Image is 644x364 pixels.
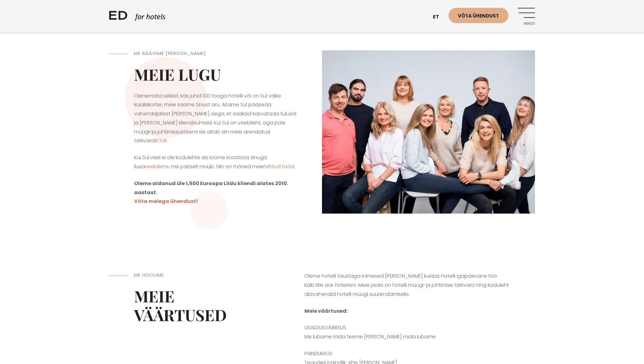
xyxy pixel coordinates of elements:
strong: Oleme aidanud üle 1,500 Euroopa Liidu kliendi alates 2010. aastast. [134,180,288,196]
p: Kui Sul veel ei ole kodulehte siis loome koostöös sinuga ilusa , mis päriselt müüb. Siin on mõned... [134,153,297,171]
a: et [430,9,449,25]
a: Võta meiega ühendust! [134,198,198,205]
h5: Me hoolime [134,272,254,279]
a: Võta ühendust [449,8,508,23]
a: tehtud tööd [264,163,294,170]
h2: Meie lugu [134,65,297,84]
strong: Meie väärtused: [304,307,348,315]
span: Me lubame mida teeme [PERSON_NAME] mida lubame [304,333,436,340]
h2: Meie väärtused [134,287,254,324]
span: Menüü [518,22,535,26]
p: Oleme hotelli taustaga inimesed [PERSON_NAME] kuidas hotelli igapäevane töö käib. . Meie jaoks on... [304,272,510,299]
a: ED HOTELS [109,9,165,25]
em: We are hoteliers [315,281,356,289]
h5: ME RÄÄGIME [PERSON_NAME] [134,50,297,57]
p: Olenemata sellest, kas juhid 100 toaga hotelli või on Sul väike külaliskorter, meie saame Sinust ... [134,92,297,146]
a: Menüü [518,8,535,25]
a: veebilehe [145,163,169,170]
p: USALDUSVÄÄRSUS [304,323,510,341]
a: BOUK [154,137,167,144]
